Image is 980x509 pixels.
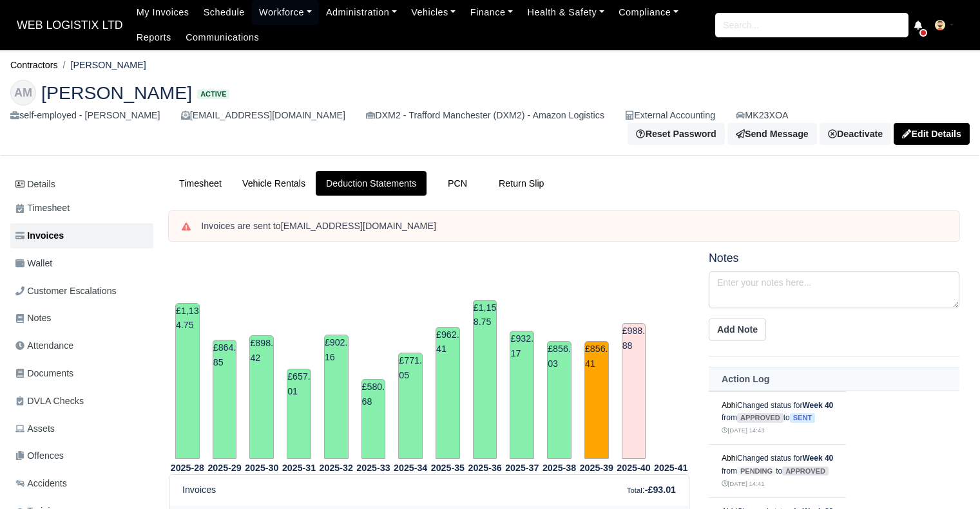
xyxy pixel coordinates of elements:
strong: Week 40 [802,401,833,410]
small: [DATE] 14:43 [722,427,764,434]
div: DXM2 - Trafford Manchester (DXM2) - Amazon Logistics [366,108,604,123]
a: Edit Details [894,123,970,145]
th: 2025-38 [541,459,578,475]
a: Vehicle Rentals [232,171,316,196]
a: WEB LOGISTIX LTD [10,13,130,38]
a: Timesheet [169,171,232,196]
td: £962.41 [436,327,460,459]
th: Action Log [709,367,959,391]
h5: Notes [709,252,959,265]
td: Changed status for from to [709,445,846,498]
td: £898.42 [249,335,274,459]
h6: Invoices [182,485,216,495]
td: £988.88 [622,323,646,459]
th: 2025-37 [503,459,541,475]
td: £1,134.75 [175,303,200,459]
th: 2025-40 [615,459,653,475]
a: Offences [10,443,153,468]
span: Offences [15,449,64,463]
a: Wallet [10,251,153,276]
a: Timesheet [10,196,153,221]
th: 2025-28 [169,459,206,475]
a: Accidents [10,471,153,496]
div: [EMAIL_ADDRESS][DOMAIN_NAME] [181,108,345,123]
a: Abhi [722,454,737,463]
a: Deduction Statements [316,171,427,196]
td: £856.41 [584,341,609,459]
a: Deactivate [820,123,891,145]
span: approved [737,413,783,423]
td: Changed status for from to [709,391,846,445]
small: [DATE] 14:41 [722,480,764,487]
strong: -£93.01 [645,485,676,495]
td: £902.16 [324,335,349,459]
span: Attendance [15,338,73,353]
a: MK23XOA [736,108,788,123]
th: 2025-36 [466,459,504,475]
td: £856.03 [547,341,572,459]
th: 2025-39 [578,459,615,475]
th: 2025-35 [429,459,466,475]
button: Reset Password [628,123,724,145]
a: Communications [178,25,267,50]
div: External Accounting [625,108,715,123]
div: Invoices are sent to [201,220,946,233]
td: £864.85 [213,340,237,459]
div: AM [10,80,36,106]
button: Add Note [709,319,766,340]
a: Contractors [10,60,58,70]
span: Assets [15,421,55,436]
span: WEB LOGISTIX LTD [10,12,130,38]
span: DVLA Checks [15,394,84,409]
a: Reports [130,25,178,50]
div: : [627,483,676,497]
th: 2025-29 [206,459,244,475]
a: DVLA Checks [10,389,153,414]
th: 2025-33 [355,459,392,475]
th: 2025-31 [280,459,318,475]
a: Send Message [727,123,817,145]
small: Total [627,486,642,494]
a: Abhi [722,401,737,410]
a: Documents [10,361,153,386]
span: sent [790,413,815,423]
span: Documents [15,366,73,381]
td: £932.17 [510,331,534,459]
td: £1,158.75 [473,300,497,459]
span: Accidents [15,476,67,491]
th: 2025-41 [652,459,689,475]
strong: [EMAIL_ADDRESS][DOMAIN_NAME] [281,221,436,231]
a: PCN [427,171,488,196]
td: £771.05 [398,353,423,459]
td: £657.01 [287,369,311,459]
td: £580.68 [361,379,386,459]
span: pending [737,467,776,476]
strong: Week 40 [802,454,833,463]
span: Wallet [15,256,52,271]
li: [PERSON_NAME] [58,58,146,73]
div: Azad Miah [1,69,979,156]
span: Notes [15,311,51,326]
input: Search... [715,13,908,37]
span: Timesheet [15,201,70,216]
th: 2025-32 [318,459,355,475]
span: [PERSON_NAME] [41,84,192,102]
a: Customer Escalations [10,279,153,304]
a: Details [10,172,153,196]
a: Invoices [10,223,153,248]
span: Invoices [15,228,64,243]
a: Notes [10,306,153,331]
div: self-employed - [PERSON_NAME] [10,108,160,123]
th: 2025-34 [392,459,429,475]
th: 2025-30 [243,459,280,475]
a: Return Slip [488,171,554,196]
span: Active [197,89,229,99]
span: Customer Escalations [15,284,117,299]
a: Assets [10,416,153,441]
span: approved [782,467,829,476]
a: Attendance [10,333,153,358]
